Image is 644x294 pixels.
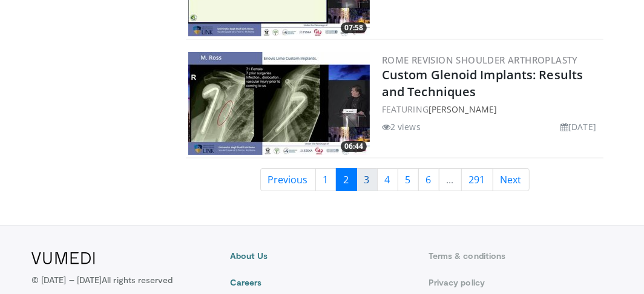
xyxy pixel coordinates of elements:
a: Next [493,168,530,191]
a: 2 [336,168,357,191]
img: 971b7336-e250-4b05-a939-adcc81aff46b.300x170_q85_crop-smart_upscale.jpg [188,52,370,155]
li: [DATE] [560,120,596,133]
a: 5 [398,168,419,191]
a: 4 [377,168,398,191]
div: FEATURING [382,103,601,116]
a: 6 [418,168,439,191]
span: 07:58 [341,22,367,33]
a: Custom Glenoid Implants: Results and Techniques [382,67,583,100]
a: Careers [230,276,414,289]
p: © [DATE] – [DATE] [31,274,173,286]
a: Terms & conditions [429,250,613,262]
a: Rome Revision Shoulder Arthroplasty [382,54,578,66]
img: VuMedi Logo [31,252,95,264]
a: 291 [461,168,493,191]
a: [PERSON_NAME] [429,103,497,115]
a: About Us [230,250,414,262]
span: 06:44 [341,141,367,152]
a: Previous [260,168,316,191]
nav: Search results pages [186,168,603,191]
a: 3 [356,168,378,191]
a: 06:44 [188,52,370,155]
li: 2 views [382,120,421,133]
a: Privacy policy [429,276,613,289]
a: 1 [315,168,337,191]
span: All rights reserved [102,275,172,285]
